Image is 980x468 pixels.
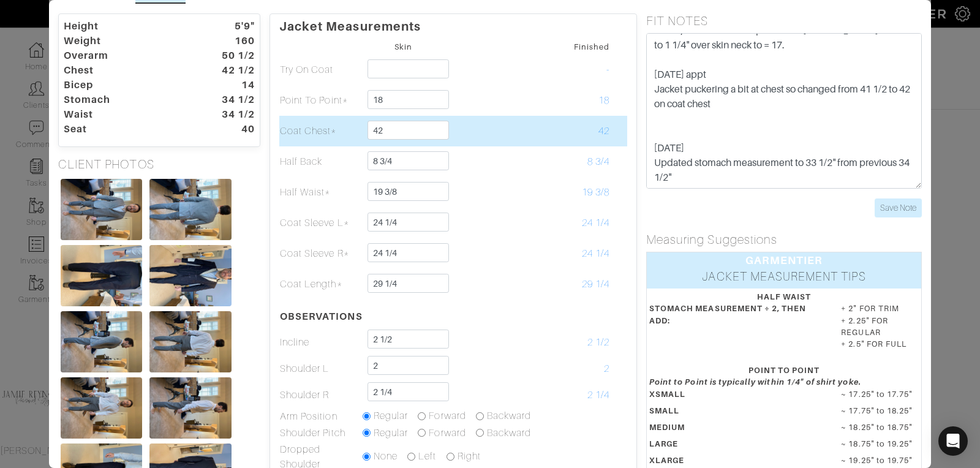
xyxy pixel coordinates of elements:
dd: ~ 17.75" to 18.25" [832,405,928,417]
dd: + 2" FOR TRIM + 2.25" FOR REGULAR + 2.5" FOR FULL [832,303,928,350]
img: tyH2gJ6mQwY2j7EZUzk32gof [149,179,231,240]
span: 24 1/4 [582,248,609,259]
img: egGAvknjWTs2jR9ub7prYp3r [149,311,231,372]
dt: MEDIUM [640,421,832,438]
input: Save Note [875,198,922,217]
h5: CLIENT PHOTOS [58,157,260,172]
h5: FIT NOTES [646,13,922,28]
img: sqbBfXPUKQcDLHmkRES1YrZY [61,377,142,439]
div: Open Intercom Messenger [938,426,968,456]
label: None [374,449,398,464]
img: EqwdN2LizCURCp8f7RSfzSo7 [61,179,142,240]
dd: ~ 18.75" to 19.25" [832,438,928,450]
img: P4gXwjo4Tw1aLobJiysVALF8 [61,245,142,306]
dt: 42 1/2 [194,63,264,78]
div: JACKET MEASUREMENT TIPS [647,268,921,289]
dt: 40 [194,122,264,137]
dt: SMALL [640,405,832,421]
dt: 50 1/2 [194,48,264,63]
label: Regular [374,409,408,423]
dt: LARGE [640,438,832,455]
dt: Overarm [55,48,194,63]
td: Shoulder L [279,355,362,382]
dt: Height [55,19,194,34]
h5: Measuring Suggestions [646,232,922,247]
span: 2 1/4 [587,390,609,401]
td: Shoulder R [279,382,362,408]
span: 8 3/4 [587,156,609,167]
dt: XSMALL [640,388,832,405]
dt: 14 [194,78,264,92]
label: Forward [429,426,466,440]
td: Coat Sleeve L* [279,208,362,238]
td: Coat Chest* [279,116,362,146]
span: 29 1/4 [582,279,609,290]
div: POINT TO POINT [649,364,919,376]
span: 2 [604,363,609,374]
dt: Waist [55,107,194,122]
span: 24 1/4 [582,217,609,228]
dt: Stomach [55,92,194,107]
dt: Bicep [55,78,194,92]
label: Right [458,449,481,464]
dd: ~ 17.25" to 17.75" [832,388,928,400]
td: Incline [279,329,362,355]
dt: STOMACH MEASUREMENT ÷ 2, THEN ADD: [640,303,832,355]
div: HALF WAIST [649,291,919,303]
td: Coat Length* [279,269,362,300]
small: Skin [394,42,412,51]
label: Backward [487,426,531,440]
td: Coat Sleeve R* [279,238,362,269]
th: OBSERVATIONS [279,300,362,329]
span: 42 [598,126,609,137]
td: Half Back [279,146,362,177]
textarea: 3/1 - LB talked with [PERSON_NAME], [PERSON_NAME] requested shirt to be changed to 17 finished co... [646,33,922,189]
img: VpusukBiP4YVMWzCc1gugnC6 [61,311,142,372]
td: Arm Position [279,408,362,425]
label: Regular [374,426,408,440]
dt: 34 1/2 [194,107,264,122]
img: iiKsnLkwbd15K7C8psvFdYXk [149,245,231,306]
span: 2 1/2 [587,337,609,348]
label: Backward [487,409,531,423]
dd: ~ 18.25" to 18.75" [832,421,928,433]
span: 18 [598,95,609,106]
em: Point to Point is typically within 1/4" of shirt yoke. [649,377,861,387]
span: - [606,64,609,75]
label: Left [418,449,436,464]
p: Jacket Measurements [279,14,627,34]
img: LjWCcCHchnM5KHC1oTqFT3Sc [149,377,231,439]
dt: 34 1/2 [194,92,264,107]
div: GARMENTIER [647,252,921,268]
td: Point To Point* [279,85,362,116]
td: Shoulder Pitch [279,425,362,442]
small: Finished [574,42,609,51]
dt: 5'9" [194,19,264,34]
td: Try On Coat [279,55,362,85]
span: 19 3/8 [582,187,609,198]
dt: Weight [55,34,194,48]
dt: Seat [55,122,194,137]
label: Forward [429,409,466,423]
dd: ~ 19.25" to 19.75" [832,455,928,466]
td: Half Waist* [279,177,362,208]
dt: Chest [55,63,194,78]
dt: 160 [194,34,264,48]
